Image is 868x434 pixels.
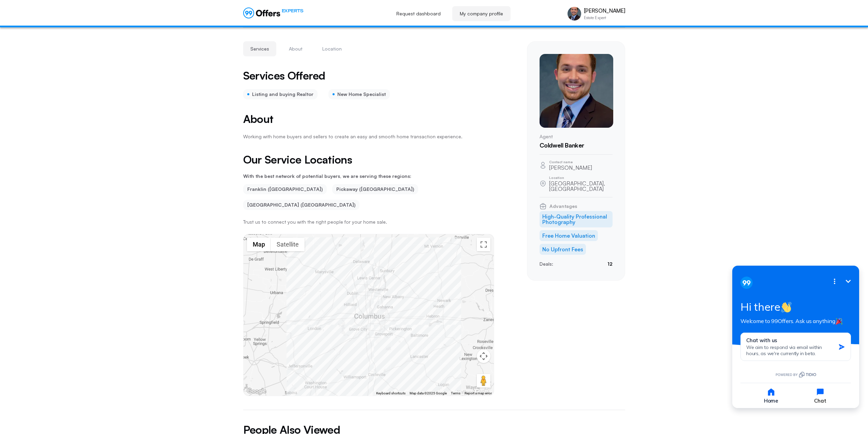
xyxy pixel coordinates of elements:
[315,41,349,56] button: Location
[332,184,418,194] li: Pickaway ([GEOGRAPHIC_DATA])
[584,8,625,14] p: [PERSON_NAME]
[477,349,490,363] button: Map camera controls
[540,260,553,268] p: Deals:
[243,70,325,81] h2: Services Offered
[723,257,868,417] iframe: Tidio Chat
[584,16,625,20] p: Estate Expert
[549,165,592,170] p: [PERSON_NAME]
[549,204,577,209] span: Advantages
[245,387,268,396] a: Open this area in Google Maps (opens a new window)
[477,374,490,388] button: Drag Pegman onto the map to open Street View
[282,41,310,56] button: About
[376,391,406,396] button: Keyboard shortcuts
[540,230,598,241] li: Free Home Valuation
[243,174,494,179] p: With the best network of potential buyers, we are serving these regions:
[568,7,581,20] img: Jacob Bates
[243,218,494,226] p: Trust us to connect you with the right people for your home sale.
[243,200,359,210] li: [GEOGRAPHIC_DATA] ([GEOGRAPHIC_DATA])
[243,184,327,194] li: Franklin ([GEOGRAPHIC_DATA])
[243,41,276,56] button: Services
[540,54,613,128] img: Jacob Bates
[540,244,586,255] li: No Upfront Fees
[607,260,613,268] p: 12
[549,160,592,164] p: Contact name
[451,391,460,395] a: Terms (opens in new tab)
[389,6,448,21] a: Request dashboard
[477,238,490,251] button: Toggle fullscreen view
[245,387,268,396] img: Google
[452,6,511,21] a: My company profile
[549,176,613,179] p: Location
[271,238,305,251] button: Show satellite imagery
[243,89,318,99] div: Listing and buying Realtor
[247,238,271,251] button: Show street map
[540,211,613,227] li: High-Quality Professional Photography
[282,8,304,14] span: EXPERTS
[540,142,613,149] h1: Coldwell Banker
[243,133,494,140] p: Working with home buyers and sellers to create an easy and smooth home transaction experience.
[243,8,304,18] a: EXPERTS
[549,181,613,192] p: [GEOGRAPHIC_DATA], [GEOGRAPHIC_DATA]
[465,391,492,395] a: Report a map error
[243,154,494,166] h2: Our Service Locations
[540,133,613,140] p: Agent
[243,113,494,125] h2: About
[328,89,390,99] div: New Home Specialist
[410,391,447,395] span: Map data ©2025 Google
